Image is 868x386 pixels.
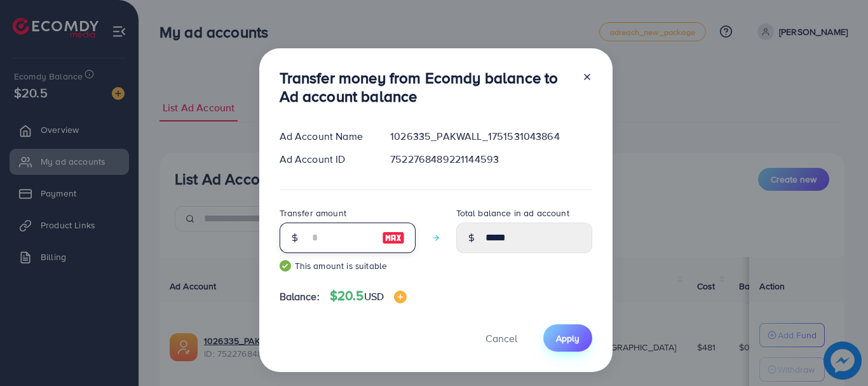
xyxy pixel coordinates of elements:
[280,207,346,219] label: Transfer amount
[280,260,291,272] img: guide
[470,324,533,352] button: Cancel
[380,152,602,167] div: 7522768489221144593
[543,324,592,352] button: Apply
[364,289,384,303] span: USD
[394,291,407,303] img: image
[280,259,416,272] small: This amount is suitable
[280,69,572,106] h3: Transfer money from Ecomdy balance to Ad account balance
[382,230,405,245] img: image
[556,332,580,345] span: Apply
[456,207,569,219] label: Total balance in ad account
[380,129,602,144] div: 1026335_PAKWALL_1751531043864
[269,129,381,144] div: Ad Account Name
[485,331,517,345] span: Cancel
[330,288,407,304] h4: $20.5
[269,152,381,167] div: Ad Account ID
[280,289,320,304] span: Balance:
